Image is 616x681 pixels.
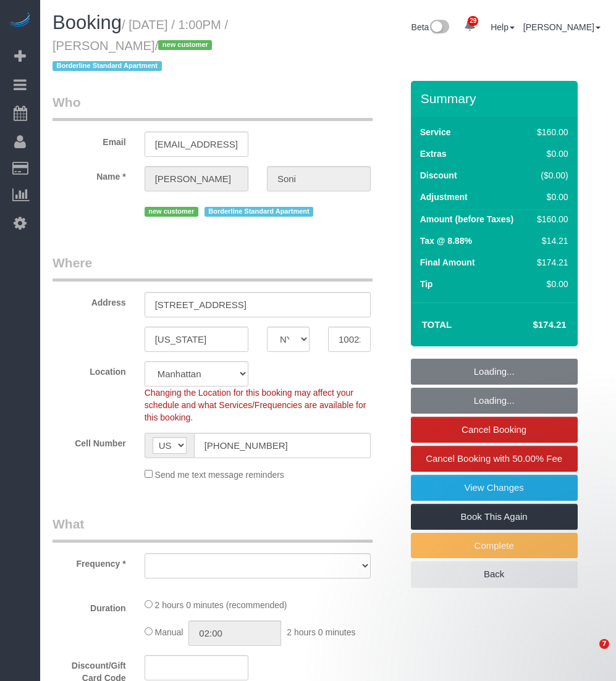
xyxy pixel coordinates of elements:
[145,388,366,422] span: Changing the Location for this booking may affect your schedule and what Services/Frequencies are...
[420,191,468,203] label: Adjustment
[158,40,212,50] span: new customer
[155,600,287,610] span: 2 hours 0 minutes (recommended)
[43,433,135,449] label: Cell Number
[155,627,184,637] span: Manual
[7,12,32,30] img: Automaid Logo
[420,126,451,138] label: Service
[532,191,568,203] div: $0.00
[420,256,475,269] label: Final Amount
[53,254,373,282] legend: Where
[599,639,609,649] span: 7
[267,166,371,191] input: Last Name
[532,169,568,182] div: ($0.00)
[43,132,135,148] label: Email
[411,22,450,32] a: Beta
[411,417,578,443] a: Cancel Booking
[523,22,601,32] a: [PERSON_NAME]
[155,470,284,480] span: Send me text message reminders
[145,207,198,217] span: new customer
[53,93,373,121] legend: Who
[421,91,572,106] h3: Summary
[53,515,373,543] legend: What
[43,598,135,614] label: Duration
[532,256,568,269] div: $174.21
[491,22,515,32] a: Help
[287,627,355,637] span: 2 hours 0 minutes
[145,166,248,191] input: First Name
[420,148,447,160] label: Extras
[422,319,452,330] strong: Total
[496,320,566,330] h4: $174.21
[43,361,135,378] label: Location
[420,169,457,182] label: Discount
[145,132,248,157] input: Email
[420,278,433,290] label: Tip
[53,18,228,73] small: / [DATE] / 1:00PM / [PERSON_NAME]
[328,327,371,352] input: Zip Code
[53,12,122,33] span: Booking
[194,433,371,458] input: Cell Number
[532,126,568,138] div: $160.00
[145,327,248,352] input: City
[426,453,562,464] span: Cancel Booking with 50.00% Fee
[420,235,472,247] label: Tax @ 8.88%
[43,553,135,570] label: Frequency *
[411,475,578,501] a: View Changes
[458,12,482,40] a: 29
[532,148,568,160] div: $0.00
[532,213,568,225] div: $160.00
[43,292,135,309] label: Address
[43,166,135,183] label: Name *
[532,235,568,247] div: $14.21
[574,639,604,669] iframe: Intercom live chat
[532,278,568,290] div: $0.00
[420,213,513,225] label: Amount (before Taxes)
[411,446,578,472] a: Cancel Booking with 50.00% Fee
[411,504,578,530] a: Book This Again
[53,61,162,71] span: Borderline Standard Apartment
[411,561,578,587] a: Back
[468,16,478,26] span: 29
[205,207,314,217] span: Borderline Standard Apartment
[429,20,449,36] img: New interface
